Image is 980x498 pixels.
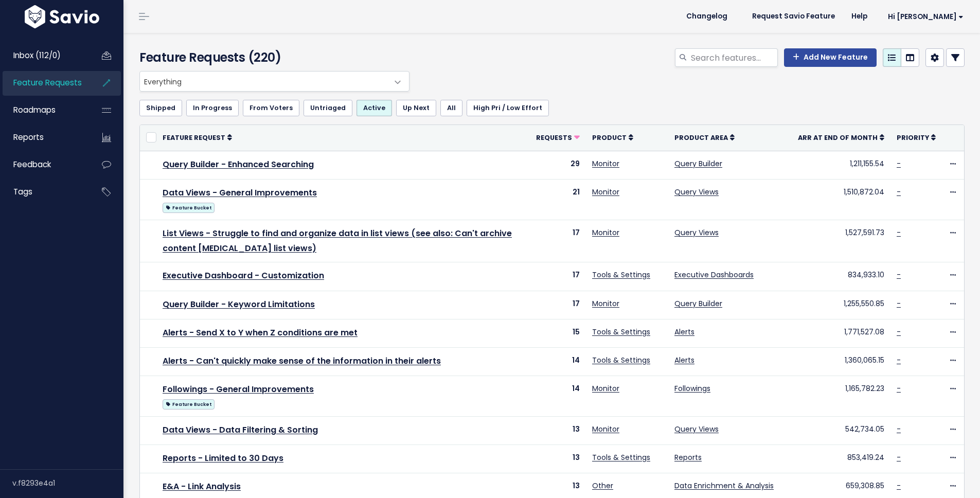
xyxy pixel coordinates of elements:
a: Feature Requests [3,71,85,95]
td: 1,211,155.54 [792,151,890,179]
td: 29 [530,151,586,179]
a: - [897,327,901,337]
a: Tags [3,180,85,204]
a: High Pri / Low Effort [467,100,549,116]
a: Alerts [674,355,694,365]
a: Query Builder [674,298,722,309]
a: Feature Bucket [163,201,215,214]
td: 1,360,065.15 [792,347,890,376]
td: 1,510,872.04 [792,179,890,220]
a: - [897,355,901,365]
a: - [897,424,901,434]
a: Tools & Settings [592,355,650,365]
a: Tools & Settings [592,452,650,463]
span: Feature Bucket [163,399,215,410]
a: - [897,383,901,394]
a: Query Builder - Keyword Limitations [163,298,315,310]
a: E&A - Link Analysis [163,481,241,492]
a: All [440,100,462,116]
span: Hi [PERSON_NAME] [888,13,964,21]
a: Query Builder - Enhanced Searching [163,158,314,170]
a: Active [357,100,392,116]
a: Query Builder [674,158,722,169]
a: Other [592,481,613,491]
span: Feedback [13,159,51,170]
input: Search features... [690,48,778,67]
a: Product [592,132,633,143]
a: Tools & Settings [592,270,650,280]
a: Roadmaps [3,98,85,122]
a: Reports [3,126,85,149]
a: Untriaged [304,100,352,116]
a: Monitor [592,158,619,169]
span: Everything [139,71,409,92]
a: Priority [897,132,936,143]
a: Product Area [674,132,735,143]
a: Alerts - Send X to Y when Z conditions are met [163,327,358,339]
ul: Filter feature requests [139,100,965,116]
td: 17 [530,262,586,291]
td: 15 [530,319,586,347]
span: Inbox (112/0) [13,50,61,61]
td: 1,771,527.08 [792,319,890,347]
a: In Progress [186,100,239,116]
a: - [897,227,901,238]
a: Monitor [592,227,619,238]
a: Monitor [592,187,619,197]
td: 853,419.24 [792,445,890,473]
span: ARR at End of Month [798,133,878,142]
a: - [897,187,901,197]
a: Requests [536,132,580,143]
a: Executive Dashboards [674,270,754,280]
td: 13 [530,445,586,473]
a: Alerts [674,327,694,337]
a: Monitor [592,383,619,394]
a: Feedback [3,153,85,176]
a: Query Views [674,187,719,197]
a: Hi [PERSON_NAME] [876,9,972,25]
a: Followings - General Improvements [163,383,314,395]
td: 1,527,591.73 [792,220,890,262]
td: 17 [530,220,586,262]
a: - [897,452,901,463]
a: Up Next [396,100,436,116]
span: Product [592,133,627,142]
a: Data Views - General Improvements [163,187,317,199]
span: Everything [140,72,388,91]
span: Feature Request [163,133,225,142]
a: ARR at End of Month [798,132,884,143]
a: Inbox (112/0) [3,44,85,67]
a: From Voters [243,100,299,116]
td: 542,734.05 [792,417,890,445]
a: Query Views [674,424,719,434]
td: 14 [530,376,586,417]
a: Followings [674,383,710,394]
a: - [897,298,901,309]
a: Query Views [674,227,719,238]
span: Changelog [686,13,727,20]
a: Feature Bucket [163,397,215,410]
a: Alerts - Can't quickly make sense of the information in their alerts [163,355,441,367]
div: v.f8293e4a1 [12,470,123,496]
a: Data Views - Data Filtering & Sorting [163,424,318,436]
span: Tags [13,186,32,197]
a: - [897,158,901,169]
td: 1,165,782.23 [792,376,890,417]
a: Add New Feature [784,48,877,67]
span: Product Area [674,133,728,142]
a: Data Enrichment & Analysis [674,481,774,491]
a: Reports [674,452,702,463]
a: - [897,481,901,491]
td: 14 [530,347,586,376]
a: Help [843,9,876,24]
td: 13 [530,417,586,445]
a: Feature Request [163,132,232,143]
span: Roadmaps [13,104,56,115]
img: logo-white.9d6f32f41409.svg [22,5,102,28]
a: Monitor [592,298,619,309]
a: - [897,270,901,280]
a: Request Savio Feature [744,9,843,24]
td: 1,255,550.85 [792,291,890,319]
a: Executive Dashboard - Customization [163,270,324,281]
span: Feature Requests [13,77,82,88]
